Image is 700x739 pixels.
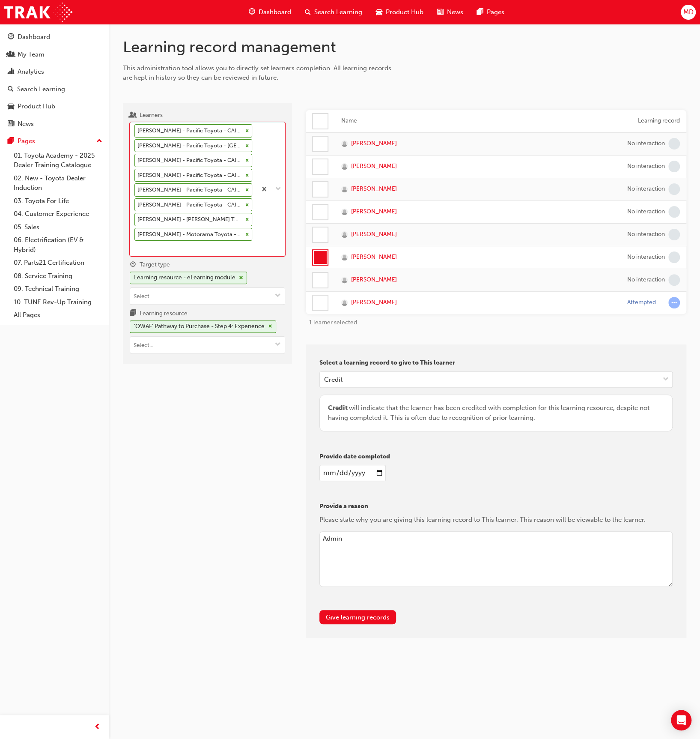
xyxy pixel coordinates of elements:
[341,207,614,217] a: [PERSON_NAME]
[3,133,106,149] button: Pages
[10,256,106,269] a: 07. Parts21 Certification
[668,274,680,286] span: learningRecordVerb_NONE-icon
[341,184,614,194] a: [PERSON_NAME]
[668,297,680,308] span: learningRecordVerb_ATTEMPT-icon
[135,213,242,226] div: [PERSON_NAME] - [PERSON_NAME] Toyota - GLADSTONE
[341,252,614,262] a: [PERSON_NAME]
[3,47,106,63] a: My Team
[17,84,65,94] div: Search Learning
[627,276,665,284] div: No interaction
[627,299,656,307] div: Attempted
[487,7,504,17] span: Pages
[135,125,242,137] div: [PERSON_NAME] - Pacific Toyota - CAIRNS
[376,7,382,18] span: car-icon
[10,221,106,234] a: 05. Sales
[18,102,55,111] div: Product Hub
[4,3,72,22] img: Trak
[130,310,136,317] span: learningresource-icon
[668,229,680,240] span: learningRecordVerb_NONE-icon
[477,7,483,18] span: pages-icon
[627,185,665,193] div: No interaction
[239,275,243,281] span: cross-icon
[319,452,673,462] p: Provide date completed
[668,206,680,218] span: learningRecordVerb_NONE-icon
[10,207,106,221] a: 04. Customer Experience
[386,7,423,17] span: Product Hub
[668,138,680,150] span: learningRecordVerb_NONE-icon
[10,269,106,283] a: 08. Service Training
[351,298,397,308] span: [PERSON_NAME]
[309,319,357,326] span: 1 learner selected
[681,5,696,20] button: MD
[8,51,14,59] span: people-icon
[3,81,106,97] a: Search Learning
[135,154,242,167] div: [PERSON_NAME] - Pacific Toyota - CAIRNS
[668,251,680,263] span: learningRecordVerb_NONE-icon
[351,139,397,149] span: [PERSON_NAME]
[135,199,242,211] div: [PERSON_NAME] - Pacific Toyota - CAIRNS
[341,139,614,149] a: [PERSON_NAME]
[305,7,311,18] span: search-icon
[134,244,135,251] input: Learners[PERSON_NAME] - Pacific Toyota - CAIRNS[PERSON_NAME] - Pacific Toyota - [GEOGRAPHIC_DATA]...
[130,288,285,304] input: Target typeLearning resource - eLearning modulecross-icontoggle menu
[671,710,691,730] div: Open Intercom Messenger
[130,261,136,269] span: target-icon
[627,140,665,148] div: No interaction
[627,116,680,126] div: Learning record
[271,337,285,353] button: toggle menu
[8,68,14,76] span: chart-icon
[8,86,14,93] span: search-icon
[10,296,106,309] a: 10. TUNE Rev-Up Training
[140,260,170,269] div: Target type
[130,112,136,120] span: users-icon
[271,288,285,304] button: toggle menu
[18,50,45,60] div: My Team
[341,298,614,308] a: [PERSON_NAME]
[18,119,34,129] div: News
[10,172,106,194] a: 02. New - Toyota Dealer Induction
[319,610,396,624] button: Give learning records
[351,275,397,285] span: [PERSON_NAME]
[668,183,680,195] span: learningRecordVerb_NONE-icon
[94,722,101,733] span: prev-icon
[328,404,349,412] span: Credit
[275,341,281,349] span: down-icon
[8,138,14,145] span: pages-icon
[3,64,106,80] a: Analytics
[249,7,255,18] span: guage-icon
[319,516,646,524] span: Please state why you are giving this learning record to This learner. This reason will be viewabl...
[627,253,665,261] div: No interaction
[319,358,673,368] p: Select a learning record to give to This learner
[298,3,369,21] a: search-iconSearch Learning
[319,502,673,512] p: Provide a reason
[3,29,106,45] a: Dashboard
[351,252,397,262] span: [PERSON_NAME]
[335,110,621,133] th: Name
[123,38,686,57] h1: Learning record management
[10,194,106,208] a: 03. Toyota For Life
[668,161,680,172] span: learningRecordVerb_NONE-icon
[18,136,35,146] div: Pages
[140,111,163,120] div: Learners
[430,3,470,21] a: news-iconNews
[10,233,106,256] a: 06. Electrification (EV & Hybrid)
[242,3,298,21] a: guage-iconDashboard
[351,184,397,194] span: [PERSON_NAME]
[275,184,281,195] span: down-icon
[10,308,106,322] a: All Pages
[268,324,272,329] span: cross-icon
[96,136,102,147] span: up-icon
[447,7,463,17] span: News
[18,67,44,77] div: Analytics
[134,273,235,283] div: Learning resource - eLearning module
[319,531,673,587] textarea: Admin
[470,3,511,21] a: pages-iconPages
[3,27,106,133] button: DashboardMy TeamAnalyticsSearch LearningProduct HubNews
[351,230,397,239] span: [PERSON_NAME]
[140,309,188,318] div: Learning resource
[324,374,343,384] div: Credit
[275,293,281,300] span: down-icon
[135,184,242,196] div: [PERSON_NAME] - Pacific Toyota - CAIRNS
